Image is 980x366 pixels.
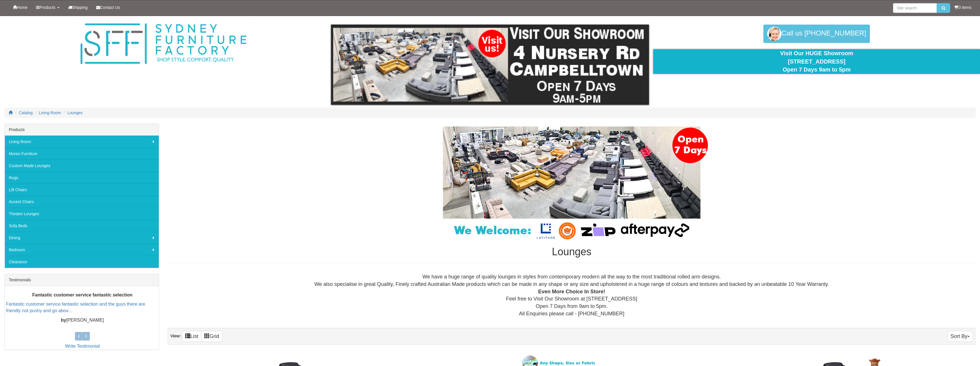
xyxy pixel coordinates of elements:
[9,0,32,15] a: Home
[168,246,976,258] h1: Lounges
[61,318,66,323] b: by
[171,334,181,338] strong: View:
[6,317,159,324] p: [PERSON_NAME]
[429,126,715,240] img: Lounges
[32,292,132,297] b: Fantastic customer service fantastic selection
[893,3,937,13] input: Site search
[5,220,159,232] a: Sofa Beds
[172,273,971,317] div: We have a huge range of quality lounges in styles from contemporary modern all the way to the mos...
[19,110,33,115] a: Catalog
[182,331,201,342] a: List
[100,5,120,10] span: Contact Us
[5,244,159,256] a: Bedroom
[538,289,605,294] b: Even More Choice In Store!
[67,110,83,115] a: Lounges
[5,196,159,208] a: Accent Chairs
[6,302,145,313] a: Fantastic customer service fantastic selection and the guys there are friendly not pushy and go a...
[5,232,159,244] a: Dining
[64,0,92,15] a: Shipping
[5,172,159,184] a: Rugs
[955,5,971,10] li: 0 items
[92,0,124,15] a: Contact Us
[78,22,249,66] img: Sydney Furniture Factory
[5,184,159,196] a: Lift Chairs
[5,124,159,136] div: Products
[5,160,159,172] a: Custom Made Lounges
[5,256,159,268] a: Clearance
[5,148,159,160] a: Moran Furniture
[39,110,61,115] a: Living Room
[201,331,222,342] a: Grid
[331,25,649,105] img: showroom.gif
[5,208,159,220] a: Theatre Lounges
[65,344,100,349] a: Write Testimonial
[72,5,88,10] span: Shipping
[39,5,55,10] span: Products
[32,0,64,15] a: Products
[5,274,159,286] div: Testimonials
[658,49,976,74] div: Visit Our HUGE Showroom [STREET_ADDRESS] Open 7 Days 9am to 5pm
[17,5,27,10] span: Home
[5,136,159,148] a: Living Room
[947,331,973,342] button: Sort By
